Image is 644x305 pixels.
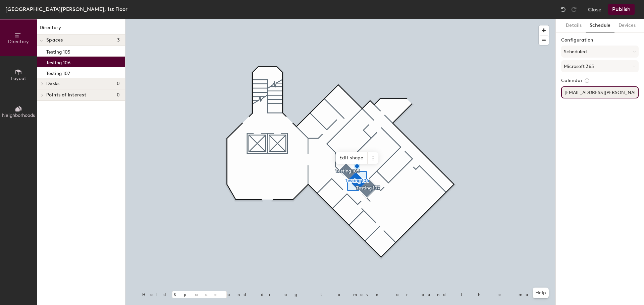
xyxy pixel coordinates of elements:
[533,288,549,298] button: Help
[561,37,639,43] label: Configuration
[46,47,70,55] p: Testing 105
[561,46,639,58] button: Scheduled
[46,92,86,98] span: Points of interest
[614,19,640,32] button: Devices
[561,60,639,72] button: Microsoft 365
[117,92,120,98] span: 0
[588,4,601,15] button: Close
[117,81,120,86] span: 0
[8,39,29,45] span: Directory
[586,19,614,32] button: Schedule
[46,37,63,43] span: Spaces
[2,112,35,118] span: Neighborhoods
[562,19,586,32] button: Details
[561,86,639,98] input: Add calendar email
[571,6,577,13] img: Redo
[5,5,127,13] div: [GEOGRAPHIC_DATA][PERSON_NAME], 1st Floor
[608,4,635,15] button: Publish
[560,6,567,13] img: Undo
[11,76,26,81] span: Layout
[335,152,368,164] span: Edit shape
[561,78,639,84] label: Calendar
[46,81,59,86] span: Desks
[37,24,125,34] h1: Directory
[46,58,70,66] p: Testing 106
[117,37,120,43] span: 3
[46,69,70,76] p: Testing 107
